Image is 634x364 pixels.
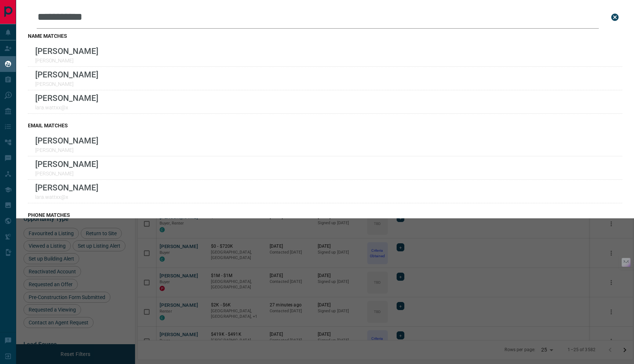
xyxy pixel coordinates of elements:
[35,81,98,87] p: [PERSON_NAME]
[35,136,98,145] p: [PERSON_NAME]
[35,171,98,176] p: [PERSON_NAME]
[35,147,98,153] p: [PERSON_NAME]
[35,70,98,79] p: [PERSON_NAME]
[28,212,622,218] h3: phone matches
[35,46,98,56] p: [PERSON_NAME]
[28,33,622,39] h3: name matches
[608,10,622,25] button: close search bar
[35,93,98,103] p: [PERSON_NAME]
[35,58,98,63] p: [PERSON_NAME]
[35,159,98,169] p: [PERSON_NAME]
[35,183,98,192] p: [PERSON_NAME]
[35,105,98,110] p: lara.wattxx@x
[28,123,622,128] h3: email matches
[35,194,98,200] p: lara.wattxx@x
